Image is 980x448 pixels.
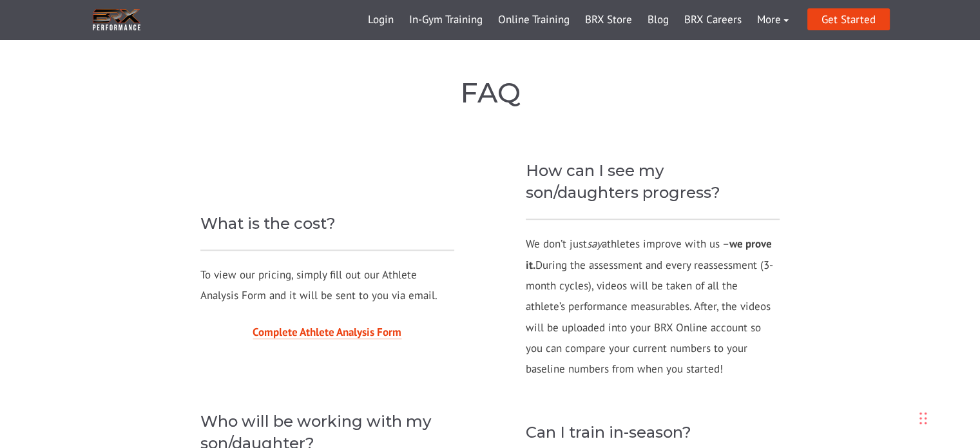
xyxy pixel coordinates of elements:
h4: What is the cost? [200,213,455,235]
a: BRX Careers [677,5,749,35]
a: Get Started [807,8,890,30]
iframe: Chat Widget [916,386,980,448]
div: Navigation Menu [360,5,796,35]
a: In-Gym Training [401,5,490,35]
p: We don’t just athletes improve with us – During the assessment and every reassessment (3-month cy... [526,233,780,379]
strong: we prove it. [526,237,772,271]
a: BRX Store [577,5,640,35]
a: More [749,5,796,35]
h4: How can I see my son/daughters progress? [526,160,780,203]
a: Complete Athlete Analysis Form [253,325,401,339]
h4: Can I train in-season? [526,422,780,443]
p: To view our pricing, simply fill out our Athlete Analysis Form and it will be sent to you via email. [200,264,455,306]
div: Drag [919,399,927,438]
i: say [587,237,602,251]
img: BRX Transparent Logo-2 [91,6,142,33]
a: Online Training [490,5,577,35]
a: Blog [640,5,677,35]
h2: FAQ [200,76,780,110]
a: Login [360,5,401,35]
